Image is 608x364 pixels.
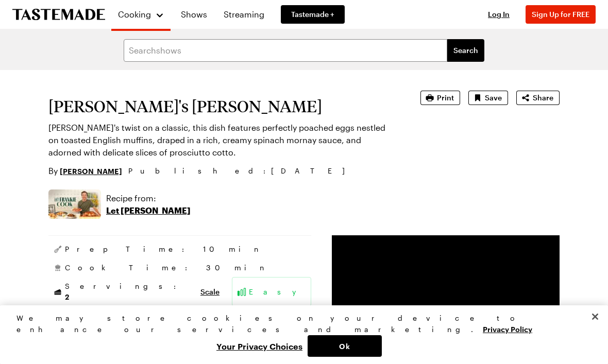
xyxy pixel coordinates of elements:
div: Privacy [16,313,583,357]
button: Save recipe [468,91,508,105]
button: Share [516,91,560,105]
span: Print [437,93,454,103]
button: Scale [200,287,219,297]
p: By [48,165,122,177]
a: Tastemade + [281,5,345,24]
span: Cook Time: 30 min [65,263,268,273]
a: Recipe from:Let [PERSON_NAME] [106,192,191,217]
a: [PERSON_NAME] [60,165,122,177]
span: Share [533,93,553,103]
span: Log In [488,10,510,19]
span: Sign Up for FREE [532,10,589,19]
span: Save [485,93,502,103]
span: Prep Time: 10 min [65,244,262,254]
img: Show where recipe is used [48,189,101,219]
span: Servings: [65,281,195,302]
a: To Tastemade Home Page [12,9,105,21]
button: filters [447,39,484,62]
button: Close [584,305,606,328]
h1: [PERSON_NAME]'s [PERSON_NAME] [48,97,392,115]
span: Easy [249,287,307,297]
span: 2 [65,291,69,301]
span: Published : [DATE] [128,165,355,177]
button: Print [420,91,460,105]
div: We may store cookies on your device to enhance our services and marketing. [16,313,583,335]
button: Cooking [117,4,164,25]
p: Recipe from: [106,192,191,204]
a: More information about your privacy, opens in a new tab [483,324,532,334]
button: Sign Up for FREE [526,5,596,24]
span: Tastemade + [291,9,334,20]
p: [PERSON_NAME]'s twist on a classic, this dish features perfectly poached eggs nestled on toasted ... [48,122,392,159]
span: Search [453,45,478,56]
button: Your Privacy Choices [211,335,308,357]
span: Cooking [118,9,151,19]
button: Log In [478,9,519,20]
button: Ok [308,335,382,357]
p: Let [PERSON_NAME] [106,204,191,217]
video-js: Video Player [332,235,560,363]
